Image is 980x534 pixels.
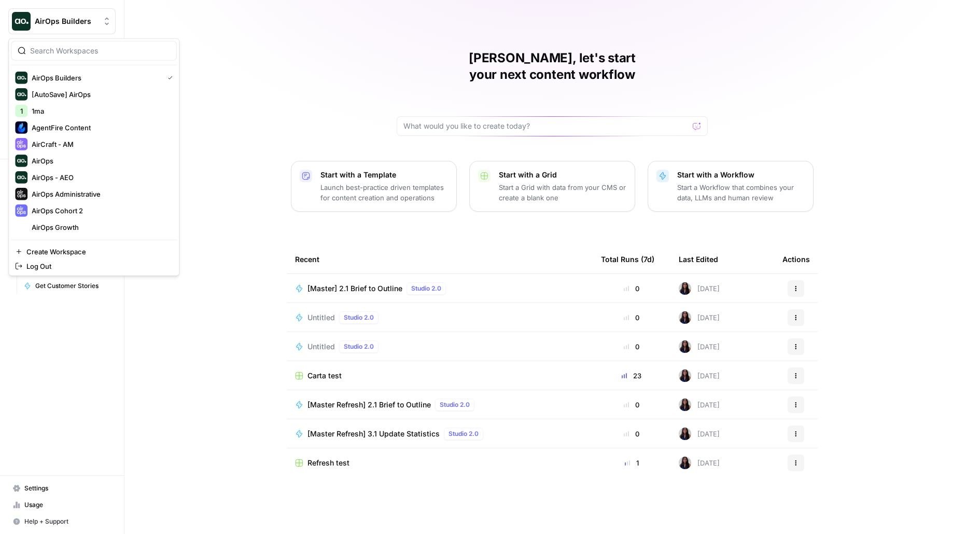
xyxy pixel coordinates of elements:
[26,261,169,271] span: Log Out
[32,122,169,133] span: AgentFire Content
[15,72,27,84] img: AirOps Builders Logo
[411,284,441,293] span: Studio 2.0
[307,341,335,352] span: Untitled
[32,172,169,183] span: AirOps - AEO
[679,428,720,440] div: [DATE]
[26,247,169,257] span: Create Workspace
[32,156,169,166] span: AirOps
[295,340,584,353] a: UntitledStudio 2.0
[344,313,374,322] span: Studio 2.0
[8,8,116,34] button: Workspace: AirOps Builders
[8,513,116,530] button: Help + Support
[320,182,448,203] p: Launch best-practice driven templates for content creation and operations
[12,12,31,31] img: AirOps Builders Logo
[440,400,470,409] span: Studio 2.0
[601,458,662,468] div: 1
[403,121,689,131] input: What would you like to create today?
[32,89,169,100] span: [AutoSave] AirOps
[677,170,805,180] p: Start with a Workflow
[601,429,662,439] div: 0
[601,283,662,294] div: 0
[469,161,635,212] button: Start with a GridStart a Grid with data from your CMS or create a blank one
[11,244,177,259] a: Create Workspace
[291,161,457,212] button: Start with a TemplateLaunch best-practice driven templates for content creation and operations
[307,312,335,323] span: Untitled
[32,206,169,216] span: AirOps Cohort 2
[679,282,720,295] div: [DATE]
[679,340,720,353] div: [DATE]
[679,457,720,469] div: [DATE]
[8,38,179,276] div: Workspace: AirOps Builders
[15,221,27,234] img: AirOps Growth Logo
[295,282,584,295] a: [Master] 2.1 Brief to OutlineStudio 2.0
[15,138,27,150] img: AirCraft - AM Logo
[295,311,584,324] a: UntitledStudio 2.0
[15,121,27,134] img: AgentFire Content Logo
[15,155,27,167] img: AirOps Logo
[20,106,23,116] span: 1
[307,283,402,294] span: [Master] 2.1 Brief to Outline
[295,458,584,468] a: Refresh test
[679,340,691,353] img: rox323kbkgutb4wcij4krxobkpon
[24,517,111,526] span: Help + Support
[307,400,431,410] span: [Master Refresh] 2.1 Brief to Outline
[449,429,479,439] span: Studio 2.0
[8,497,116,513] a: Usage
[295,399,584,411] a: [Master Refresh] 2.1 Brief to OutlineStudio 2.0
[499,170,626,180] p: Start with a Grid
[679,428,691,440] img: rox323kbkgutb4wcij4krxobkpon
[397,50,708,83] h1: [PERSON_NAME], let's start your next content workflow
[8,480,116,497] a: Settings
[15,188,27,200] img: AirOps Administrative Logo
[677,182,805,203] p: Start a Workflow that combines your data, LLMs and human review
[35,281,111,291] span: Get Customer Stories
[499,182,626,203] p: Start a Grid with data from your CMS or create a blank one
[24,484,111,493] span: Settings
[295,371,584,381] a: Carta test
[307,458,349,468] span: Refresh test
[601,400,662,410] div: 0
[15,171,27,184] img: AirOps - AEO Logo
[32,139,169,149] span: AirCraft - AM
[32,106,169,116] span: 1ma
[679,399,720,411] div: [DATE]
[15,88,27,101] img: [AutoSave] AirOps Logo
[601,371,662,381] div: 23
[19,278,116,294] a: Get Customer Stories
[679,245,718,273] div: Last Edited
[32,222,169,232] span: AirOps Growth
[11,259,177,273] a: Log Out
[679,399,691,411] img: rox323kbkgutb4wcij4krxobkpon
[32,73,159,83] span: AirOps Builders
[679,369,720,382] div: [DATE]
[601,312,662,323] div: 0
[679,311,720,324] div: [DATE]
[344,342,374,351] span: Studio 2.0
[679,369,691,382] img: rox323kbkgutb4wcij4krxobkpon
[320,170,448,180] p: Start with a Template
[307,429,440,439] span: [Master Refresh] 3.1 Update Statistics
[35,16,97,26] span: AirOps Builders
[295,245,584,273] div: Recent
[307,371,342,381] span: Carta test
[30,46,170,56] input: Search Workspaces
[601,245,654,273] div: Total Runs (7d)
[32,189,169,199] span: AirOps Administrative
[601,341,662,352] div: 0
[15,204,27,217] img: AirOps Cohort 2 Logo
[679,457,691,469] img: rox323kbkgutb4wcij4krxobkpon
[24,500,111,510] span: Usage
[679,282,691,295] img: rox323kbkgutb4wcij4krxobkpon
[782,245,810,273] div: Actions
[679,311,691,324] img: rox323kbkgutb4wcij4krxobkpon
[295,428,584,440] a: [Master Refresh] 3.1 Update StatisticsStudio 2.0
[648,161,814,212] button: Start with a WorkflowStart a Workflow that combines your data, LLMs and human review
